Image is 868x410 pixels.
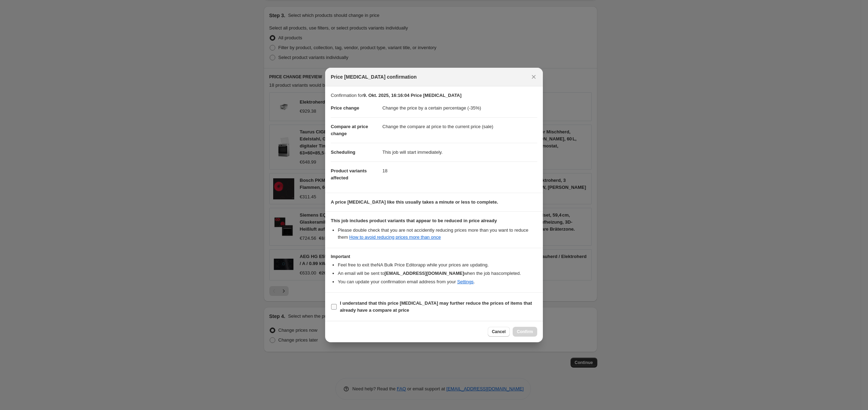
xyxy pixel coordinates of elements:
span: Cancel [492,329,506,335]
h3: Important [331,254,537,259]
span: Price [MEDICAL_DATA] confirmation [331,73,417,80]
b: [EMAIL_ADDRESS][DOMAIN_NAME] [384,271,464,276]
b: A price [MEDICAL_DATA] like this usually takes a minute or less to complete. [331,199,498,205]
a: Settings [457,279,474,284]
a: How to avoid reducing prices more than once [349,234,441,240]
li: An email will be sent to when the job has completed . [338,270,537,277]
button: Cancel [488,327,510,337]
li: Please double check that you are not accidently reducing prices more than you want to reduce them [338,227,537,241]
dd: This job will start immediately. [382,143,537,161]
p: Confirmation for [331,92,537,99]
dd: Change the price by a certain percentage (-35%) [382,99,537,117]
button: Close [529,72,539,82]
span: Compare at price change [331,124,368,136]
b: 9. Okt. 2025, 16:16:04 Price [MEDICAL_DATA] [363,93,461,98]
b: I understand that this price [MEDICAL_DATA] may further reduce the prices of items that already h... [340,300,532,313]
dd: 18 [382,161,537,180]
span: Product variants affected [331,168,367,180]
span: Price change [331,105,359,111]
span: Scheduling [331,150,355,155]
dd: Change the compare at price to the current price (sale) [382,117,537,136]
li: You can update your confirmation email address from your . [338,278,537,285]
li: Feel free to exit the NA Bulk Price Editor app while your prices are updating. [338,262,537,269]
b: This job includes product variants that appear to be reduced in price already [331,218,497,223]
